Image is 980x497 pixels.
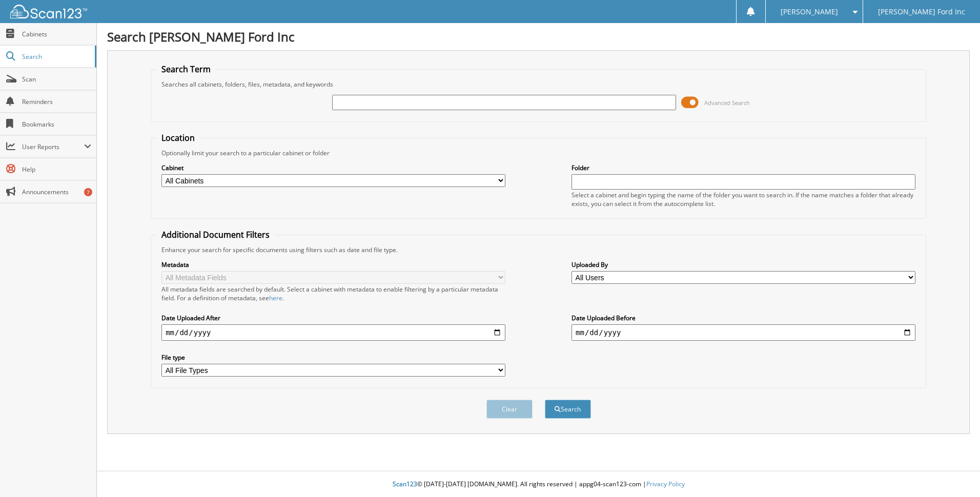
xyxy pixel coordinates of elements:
[161,324,505,341] input: start
[156,64,216,75] legend: Search Term
[878,9,965,15] span: [PERSON_NAME] Ford Inc
[161,260,505,269] label: Metadata
[22,30,91,38] span: Cabinets
[646,480,685,488] a: Privacy Policy
[156,229,275,240] legend: Additional Document Filters
[571,260,915,269] label: Uploaded By
[156,80,921,89] div: Searches all cabinets, folders, files, metadata, and keywords
[393,480,417,488] span: Scan123
[156,245,921,254] div: Enhance your search for specific documents using filters such as date and file type.
[571,314,915,322] label: Date Uploaded Before
[22,97,91,106] span: Reminders
[704,99,750,107] span: Advanced Search
[22,52,90,61] span: Search
[269,294,282,302] a: here
[156,149,921,157] div: Optionally limit your search to a particular cabinet or folder
[156,132,200,143] legend: Location
[571,324,915,341] input: end
[571,163,915,172] label: Folder
[22,142,84,151] span: User Reports
[22,165,91,174] span: Help
[22,120,91,129] span: Bookmarks
[486,400,533,419] button: Clear
[161,285,505,302] div: All metadata fields are searched by default. Select a cabinet with metadata to enable filtering b...
[161,163,505,172] label: Cabinet
[545,400,591,419] button: Search
[22,75,91,84] span: Scan
[84,188,92,196] div: 7
[781,9,838,15] span: [PERSON_NAME]
[161,314,505,322] label: Date Uploaded After
[161,353,505,362] label: File type
[571,191,915,208] div: Select a cabinet and begin typing the name of the folder you want to search in. If the name match...
[107,28,970,45] h1: Search [PERSON_NAME] Ford Inc
[97,472,980,497] div: © [DATE]-[DATE] [DOMAIN_NAME]. All rights reserved | appg04-scan123-com |
[22,188,91,196] span: Announcements
[10,5,87,18] img: scan123-logo-white.svg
